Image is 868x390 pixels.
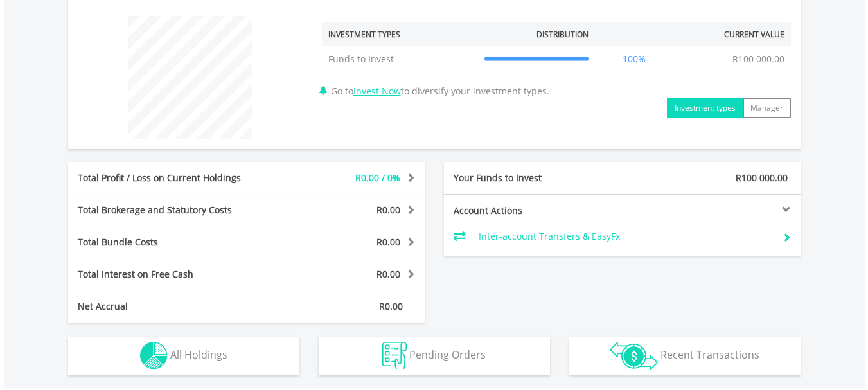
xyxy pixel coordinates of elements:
td: Inter-account Transfers & EasyFx [479,227,772,246]
div: Go to to diversify your investment types. [312,10,801,118]
img: holdings-wht.png [140,342,168,369]
th: Current Value [673,22,791,46]
span: R0.00 / 0% [355,172,400,184]
span: Pending Orders [409,348,486,362]
div: Account Actions [444,204,623,217]
span: R0.00 [376,204,400,216]
span: All Holdings [170,348,227,362]
th: Investment Types [322,22,478,46]
img: pending_instructions-wht.png [382,342,407,369]
td: Funds to Invest [322,46,478,72]
div: Total Brokerage and Statutory Costs [68,204,276,217]
div: Total Profit / Loss on Current Holdings [68,172,276,184]
button: Recent Transactions [569,337,801,375]
a: Invest Now [353,85,401,97]
div: Distribution [536,29,589,40]
span: R0.00 [379,300,403,312]
span: Recent Transactions [660,348,759,362]
div: Your Funds to Invest [444,172,623,184]
button: Investment types [667,98,743,118]
img: transactions-zar-wht.png [610,342,658,370]
div: Net Accrual [68,300,276,313]
span: R100 000.00 [736,172,788,184]
button: All Holdings [68,337,299,375]
td: R100 000.00 [726,46,791,72]
span: R0.00 [376,268,400,280]
td: 100% [595,46,673,72]
button: Pending Orders [319,337,550,375]
button: Manager [743,98,791,118]
div: Total Bundle Costs [68,236,276,249]
span: R0.00 [376,236,400,248]
div: Total Interest on Free Cash [68,268,276,281]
